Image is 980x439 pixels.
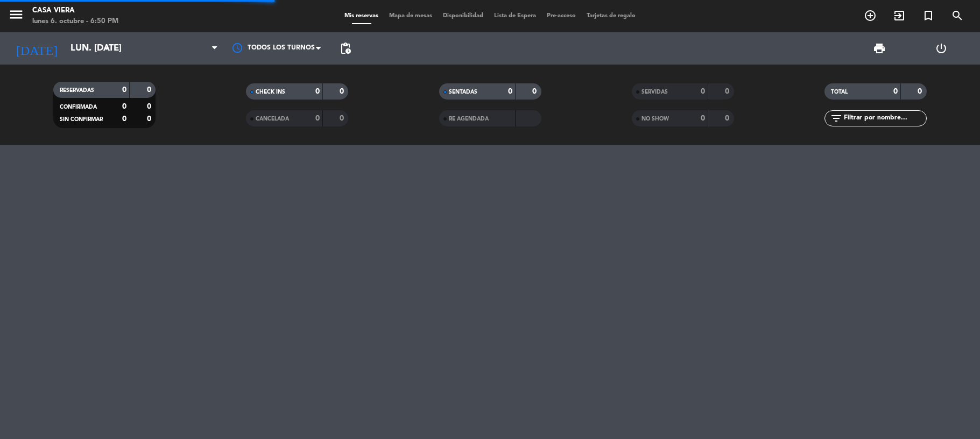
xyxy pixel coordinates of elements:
span: CANCELADA [256,116,289,122]
span: CONFIRMADA [60,104,97,110]
span: SIN CONFIRMAR [60,117,103,122]
strong: 0 [918,88,924,95]
strong: 0 [122,86,126,94]
span: RESERVADAS [60,88,94,93]
strong: 0 [701,115,705,122]
span: Disponibilidad [438,13,489,19]
span: Lista de Espera [489,13,541,19]
i: turned_in_not [922,9,935,22]
strong: 0 [508,88,512,95]
i: power_settings_new [935,42,948,55]
span: RE AGENDADA [449,116,489,122]
strong: 0 [725,115,731,122]
span: pending_actions [339,42,352,55]
i: search [951,9,964,22]
strong: 0 [893,88,898,95]
i: menu [8,6,24,23]
strong: 0 [315,115,320,122]
strong: 0 [725,88,731,95]
strong: 0 [122,115,126,123]
span: SERVIDAS [641,89,668,95]
i: exit_to_app [893,9,906,22]
span: CHECK INS [256,89,285,95]
span: Mapa de mesas [384,13,438,19]
span: Mis reservas [339,13,384,19]
strong: 0 [147,86,153,94]
div: LOG OUT [911,32,972,65]
span: print [873,42,886,55]
span: SENTADAS [449,89,477,95]
button: menu [8,6,24,26]
i: filter_list [830,112,843,125]
strong: 0 [340,88,346,95]
strong: 0 [147,115,153,123]
span: NO SHOW [641,116,669,122]
span: TOTAL [831,89,848,95]
strong: 0 [532,88,539,95]
strong: 0 [315,88,320,95]
input: Filtrar por nombre... [843,112,926,124]
span: Pre-acceso [541,13,581,19]
i: [DATE] [8,37,65,60]
strong: 0 [701,88,705,95]
strong: 0 [147,103,153,110]
span: Tarjetas de regalo [581,13,641,19]
i: add_circle_outline [864,9,877,22]
strong: 0 [122,103,126,110]
div: lunes 6. octubre - 6:50 PM [32,16,118,27]
strong: 0 [340,115,346,122]
i: arrow_drop_down [100,42,113,55]
div: Casa Viera [32,5,118,16]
